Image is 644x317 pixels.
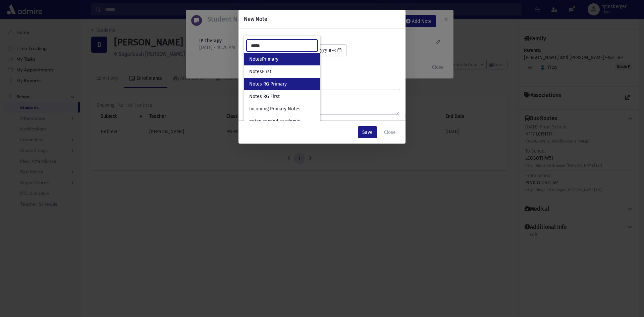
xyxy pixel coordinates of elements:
[249,56,278,63] span: NotesPrimary
[249,68,271,75] span: NotesFirst
[297,35,319,42] label: Date Time
[244,35,263,42] label: Log Type:
[244,15,267,23] h6: New Note
[247,40,318,52] input: Search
